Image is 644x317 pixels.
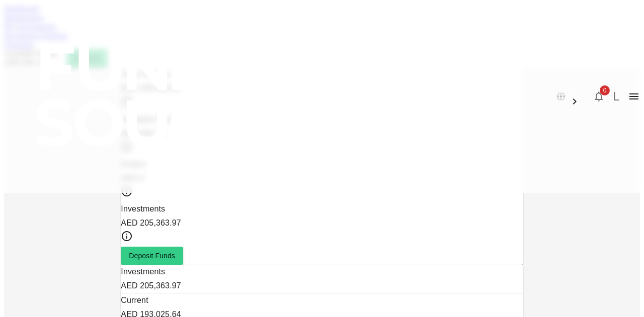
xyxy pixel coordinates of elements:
button: Deposit Funds [121,247,183,265]
span: Investments [121,204,165,213]
span: 0 [600,85,610,95]
span: Current [121,296,148,304]
span: Investments [121,267,165,276]
div: AED 205,363.97 [121,216,523,230]
button: 0 [589,86,609,107]
div: AED 205,363.97 [121,279,523,293]
span: العربية [569,85,589,93]
button: L [609,89,624,104]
